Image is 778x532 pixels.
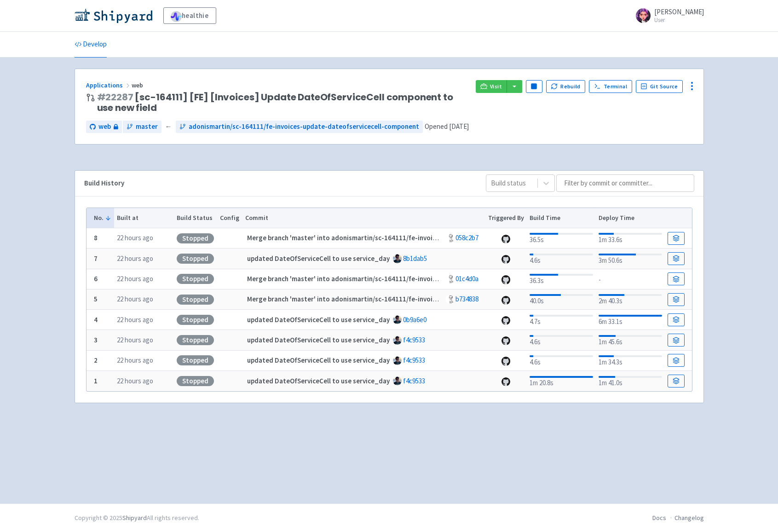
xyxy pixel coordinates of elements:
div: 1m 41.0s [599,374,662,388]
span: adonismartin/sc-164111/fe-invoices-update-dateofservicecell-component [189,121,419,132]
b: 4 [94,315,98,324]
strong: updated DateOfServiceCell to use service_day [247,376,390,385]
th: Config [217,208,242,228]
a: Terminal [589,80,632,93]
div: 1m 20.8s [530,374,593,388]
span: Opened [425,122,469,131]
b: 8 [94,233,98,242]
span: web [132,81,144,89]
a: 058c2b7 [455,233,478,242]
a: adonismartin/sc-164111/fe-invoices-update-dateofservicecell-component [176,121,423,133]
a: healthie [163,7,216,24]
input: Filter by commit or committer... [556,174,694,192]
th: Built at [114,208,174,228]
b: 5 [94,295,98,303]
strong: updated DateOfServiceCell to use service_day [247,254,390,263]
a: f4c9533 [403,376,425,385]
div: 2m 40.3s [599,292,662,306]
a: #22287 [97,91,133,104]
b: 2 [94,356,98,364]
span: web [98,121,111,132]
div: Stopped [177,254,214,264]
time: 22 hours ago [117,315,153,324]
a: 0b9a6e0 [403,315,426,324]
time: [DATE] [449,122,469,131]
span: ← [165,121,172,132]
a: Build Details [668,232,684,245]
a: Changelog [674,514,704,522]
time: 22 hours ago [117,295,153,303]
div: 6m 33.1s [599,313,662,327]
div: 36.5s [530,231,593,245]
a: [PERSON_NAME] User [630,8,704,23]
a: Build Details [668,334,684,347]
time: 22 hours ago [117,274,153,283]
small: User [654,17,704,23]
div: 4.6s [530,252,593,266]
th: Build Status [174,208,217,228]
div: - [599,273,662,285]
strong: updated DateOfServiceCell to use service_day [247,335,390,344]
button: Pause [526,80,542,93]
div: 4.7s [530,313,593,327]
a: Shipyard [122,514,147,522]
a: Build Details [668,252,684,265]
div: 36.3s [530,272,593,286]
span: Visit [490,83,502,90]
a: Build Details [668,293,684,306]
div: Stopped [177,274,214,284]
th: Triggered By [485,208,527,228]
strong: Merge branch 'master' into adonismartin/sc-164111/fe-invoices-update-dateofservicecell-component [247,295,562,303]
b: 3 [94,335,98,344]
div: 4.6s [530,353,593,368]
div: Copyright © 2025 All rights reserved. [75,513,199,523]
span: master [136,121,158,132]
time: 22 hours ago [117,233,153,242]
div: Build History [84,178,471,189]
a: b734838 [455,295,478,303]
div: Stopped [177,295,214,305]
strong: Merge branch 'master' into adonismartin/sc-164111/fe-invoices-update-dateofservicecell-component [247,274,562,283]
img: Shipyard logo [75,8,152,23]
a: Git Source [636,80,683,93]
div: Stopped [177,376,214,386]
div: 40.0s [530,292,593,306]
th: Commit [242,208,485,228]
time: 22 hours ago [117,254,153,263]
time: 22 hours ago [117,376,153,385]
strong: Merge branch 'master' into adonismartin/sc-164111/fe-invoices-update-dateofservicecell-component [247,233,562,242]
div: Stopped [177,355,214,365]
div: Stopped [177,315,214,325]
b: 6 [94,274,98,283]
time: 22 hours ago [117,335,153,344]
span: [sc-164111] [FE] [Invoices] Update DateOfServiceCell component to use new field [97,92,468,113]
div: 1m 34.3s [599,353,662,368]
a: Visit [476,80,507,93]
a: Build Details [668,354,684,367]
button: No. [94,213,111,223]
div: Stopped [177,233,214,243]
div: 1m 33.6s [599,231,662,245]
button: Rebuild [546,80,586,93]
a: 8b1dab5 [403,254,427,263]
a: Develop [75,32,107,58]
a: Build Details [668,313,684,326]
a: f4c9533 [403,356,425,364]
strong: updated DateOfServiceCell to use service_day [247,315,390,324]
div: 3m 50.6s [599,252,662,266]
a: Applications [86,81,132,89]
a: Build Details [668,272,684,285]
a: Docs [652,514,666,522]
span: [PERSON_NAME] [654,7,704,16]
a: 01c4d0a [455,274,478,283]
b: 1 [94,376,98,385]
th: Deploy Time [596,208,665,228]
div: 4.6s [530,333,593,347]
b: 7 [94,254,98,263]
a: Build Details [668,375,684,387]
a: master [123,121,161,133]
th: Build Time [527,208,596,228]
a: f4c9533 [403,335,425,344]
a: web [86,121,122,133]
div: 1m 45.6s [599,333,662,347]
